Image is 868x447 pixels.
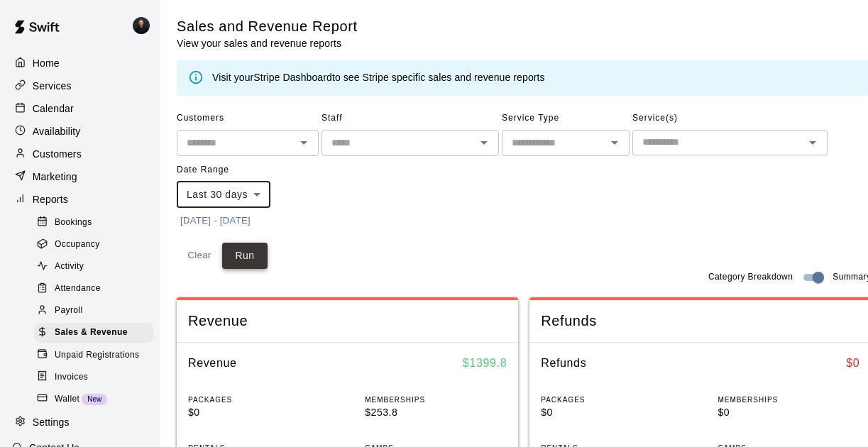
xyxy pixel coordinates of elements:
[474,133,494,153] button: Open
[708,270,793,285] span: Category Breakdown
[130,11,160,40] div: Gregory Lewandoski
[33,101,74,116] p: Calendar
[212,70,545,86] div: Visit your to see Stripe specific sales and revenue reports
[34,344,160,366] a: Unpaid Registrations
[34,346,154,365] div: Unpaid Registrations
[11,75,148,96] a: Services
[188,354,237,372] h6: Revenue
[34,211,160,233] a: Bookings
[34,235,154,255] div: Occupancy
[11,98,148,119] a: Calendar
[11,412,148,434] a: Settings
[188,394,330,405] p: PACKAGES
[11,189,148,210] a: Reports
[177,159,301,182] span: Date Range
[55,304,82,318] span: Payroll
[322,107,499,130] span: Staff
[541,405,683,420] p: $0
[846,354,859,372] h6: $ 0
[177,210,254,232] button: [DATE] - [DATE]
[177,36,358,50] p: View your sales and revenue reports
[55,348,139,363] span: Unpaid Registrations
[34,366,160,388] a: Invoices
[34,388,160,410] a: WalletNew
[34,368,154,387] div: Invoices
[34,233,160,255] a: Occupancy
[11,166,148,187] a: Marketing
[605,133,625,153] button: Open
[55,370,88,385] span: Invoices
[541,311,859,331] span: Refunds
[34,322,160,344] a: Sales & Revenue
[33,79,72,93] p: Services
[82,395,107,403] span: New
[11,53,148,74] a: Home
[34,323,154,343] div: Sales & Revenue
[33,147,82,161] p: Customers
[34,213,154,233] div: Bookings
[365,394,507,405] p: MEMBERSHIPS
[177,182,270,208] div: Last 30 days
[33,170,77,184] p: Marketing
[55,260,84,274] span: Activity
[34,301,154,321] div: Payroll
[541,354,586,372] h6: Refunds
[55,216,92,230] span: Bookings
[55,238,100,252] span: Occupancy
[34,257,154,277] div: Activity
[34,256,160,278] a: Activity
[34,279,154,299] div: Attendance
[33,192,68,206] p: Reports
[253,72,332,83] a: Stripe Dashboard
[718,394,859,405] p: MEMBERSHIPS
[632,107,828,130] span: Service(s)
[34,278,160,300] a: Attendance
[55,282,101,296] span: Attendance
[803,133,823,153] button: Open
[463,354,507,372] h6: $ 1399.8
[34,300,160,322] a: Payroll
[177,107,319,130] span: Customers
[55,326,128,340] span: Sales & Revenue
[188,405,330,420] p: $0
[177,17,358,36] h5: Sales and Revenue Report
[222,243,268,269] button: Run
[55,392,79,407] span: Wallet
[11,121,148,142] a: Availability
[33,415,70,429] p: Settings
[33,124,81,138] p: Availability
[177,243,222,269] button: Clear
[718,405,859,420] p: $0
[541,394,683,405] p: PACKAGES
[294,133,314,153] button: Open
[33,56,60,70] p: Home
[188,311,507,331] span: Revenue
[365,405,507,420] p: $253.8
[133,17,150,34] img: Gregory Lewandoski
[11,143,148,165] a: Customers
[34,390,154,409] div: WalletNew
[502,107,630,130] span: Service Type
